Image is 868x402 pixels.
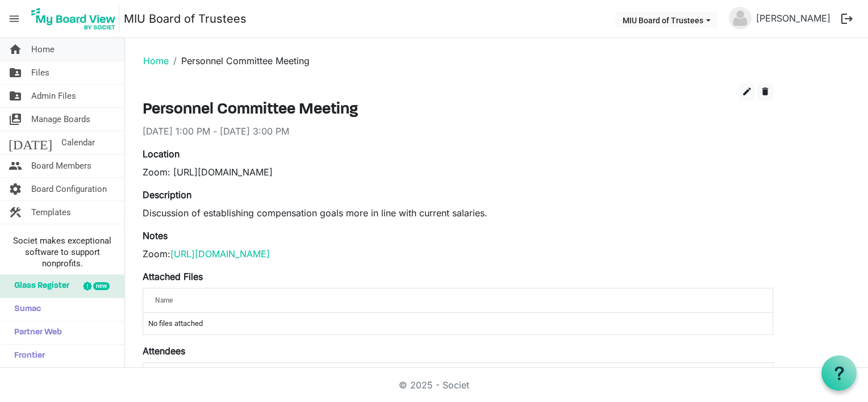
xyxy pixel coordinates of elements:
[169,54,310,68] li: Personnel Committee Meeting
[5,235,119,269] span: Societ makes exceptional software to support nonprofits.
[9,298,41,321] span: Sumac
[9,108,22,131] span: switch_account
[155,296,173,304] span: Name
[9,61,22,84] span: folder_shared
[143,270,203,283] label: Attached Files
[143,165,773,179] div: Zoom: [URL][DOMAIN_NAME]
[31,61,49,84] span: Files
[9,154,22,177] span: people
[143,124,773,138] div: [DATE] 1:00 PM - [DATE] 3:00 PM
[9,345,45,367] span: Frontier
[742,86,752,97] span: edit
[615,12,718,28] button: MIU Board of Trustees dropdownbutton
[31,38,55,61] span: Home
[170,248,270,259] a: [URL][DOMAIN_NAME]
[143,101,773,120] h3: Personnel Committee Meeting
[93,282,110,290] div: new
[729,7,752,30] img: no-profile-picture.svg
[9,131,52,154] span: [DATE]
[124,7,247,30] a: MIU Board of Trustees
[757,83,773,101] button: delete
[143,229,168,242] label: Notes
[9,201,22,224] span: construction
[61,131,95,154] span: Calendar
[143,344,185,358] label: Attendees
[143,206,773,220] p: Discussion of establishing compensation goals more in line with current salaries.
[143,55,169,66] a: Home
[9,38,22,61] span: home
[399,379,469,391] a: © 2025 - Societ
[835,7,859,31] button: logout
[28,5,119,33] img: My Board View Logo
[31,85,76,107] span: Admin Files
[143,147,180,161] label: Location
[31,201,71,224] span: Templates
[739,83,755,101] button: edit
[3,8,25,30] span: menu
[143,188,191,202] label: Description
[143,248,273,259] span: Zoom:
[760,86,770,97] span: delete
[9,275,69,298] span: Glass Register
[9,178,22,200] span: settings
[28,5,124,33] a: My Board View Logo
[31,178,107,200] span: Board Configuration
[31,108,90,131] span: Manage Boards
[143,313,773,334] td: No files attached
[752,7,835,30] a: [PERSON_NAME]
[9,321,62,344] span: Partner Web
[9,85,22,107] span: folder_shared
[31,154,91,177] span: Board Members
